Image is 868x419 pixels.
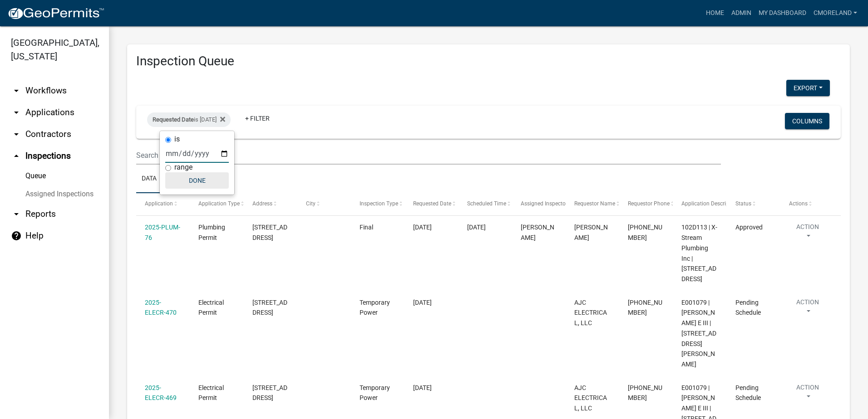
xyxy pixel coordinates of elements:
[735,200,751,207] span: Status
[681,224,717,283] span: 102D113 | X-Stream Plumbing Inc | 106 LAKEVIEW EST DR
[458,193,512,215] datatable-header-cell: Scheduled Time
[252,224,287,241] span: 106 LAKEVIEW EST DR
[681,299,716,368] span: E001079 | GILLILAND OLIVER E III | 580 ROCKEY CREEK ROAD
[810,5,861,22] a: cmoreland
[413,299,432,306] span: 08/25/2025
[628,299,662,317] span: 678-544-1595
[404,193,458,215] datatable-header-cell: Requested Date
[252,299,287,317] span: 122 POPLAR ST
[681,200,739,207] span: Application Description
[574,299,607,327] span: AJC ELECTRICAL, LLC
[789,222,826,245] button: Action
[735,224,763,231] span: Approved
[145,200,173,207] span: Application
[153,116,194,123] span: Requested Date
[574,224,608,241] span: Andy Taylor
[360,384,390,402] span: Temporary Power
[147,112,231,127] div: is [DATE]
[360,200,398,207] span: Inspection Type
[198,200,240,207] span: Application Type
[628,200,670,207] span: Requestor Phone
[413,384,432,391] span: 08/25/2025
[198,299,224,317] span: Electrical Permit
[11,107,22,118] i: arrow_drop_down
[702,5,728,22] a: Home
[780,193,834,215] datatable-header-cell: Actions
[174,164,192,171] label: range
[11,230,22,241] i: help
[360,299,390,317] span: Temporary Power
[512,193,566,215] datatable-header-cell: Assigned Inspector
[360,224,373,231] span: Final
[11,85,22,96] i: arrow_drop_down
[306,200,316,207] span: City
[413,224,432,231] span: 08/25/2025
[190,193,243,215] datatable-header-cell: Application Type
[574,200,615,207] span: Requestor Name
[413,200,451,207] span: Requested Date
[785,113,829,129] button: Columns
[174,136,180,143] label: is
[728,5,755,22] a: Admin
[11,129,22,140] i: arrow_drop_down
[789,297,826,320] button: Action
[136,146,721,165] input: Search for inspections
[619,193,673,215] datatable-header-cell: Requestor Phone
[789,383,826,405] button: Action
[566,193,619,215] datatable-header-cell: Requestor Name
[145,299,177,317] a: 2025-ELECR-470
[11,209,22,219] i: arrow_drop_down
[198,224,225,241] span: Plumbing Permit
[467,200,506,207] span: Scheduled Time
[726,193,780,215] datatable-header-cell: Status
[574,384,607,412] span: AJC ELECTRICAL, LLC
[297,193,351,215] datatable-header-cell: City
[789,200,808,207] span: Actions
[136,165,162,194] a: Data
[628,224,662,241] span: 470 295 5923
[628,384,662,402] span: 678-544-1595
[735,299,761,317] span: Pending Schedule
[136,54,841,69] h3: Inspection Queue
[755,5,810,22] a: My Dashboard
[145,224,180,241] a: 2025-PLUM-76
[521,200,567,207] span: Assigned Inspector
[786,80,830,96] button: Export
[673,193,726,215] datatable-header-cell: Application Description
[165,172,229,189] button: Done
[252,200,272,207] span: Address
[735,384,761,402] span: Pending Schedule
[238,110,277,127] a: + Filter
[467,222,503,233] div: [DATE]
[252,384,287,402] span: 122 POPLAR ST
[11,151,22,161] i: arrow_drop_up
[243,193,297,215] datatable-header-cell: Address
[145,384,177,402] a: 2025-ELECR-469
[136,193,190,215] datatable-header-cell: Application
[521,224,554,241] span: Michele Rivera
[198,384,224,402] span: Electrical Permit
[351,193,404,215] datatable-header-cell: Inspection Type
